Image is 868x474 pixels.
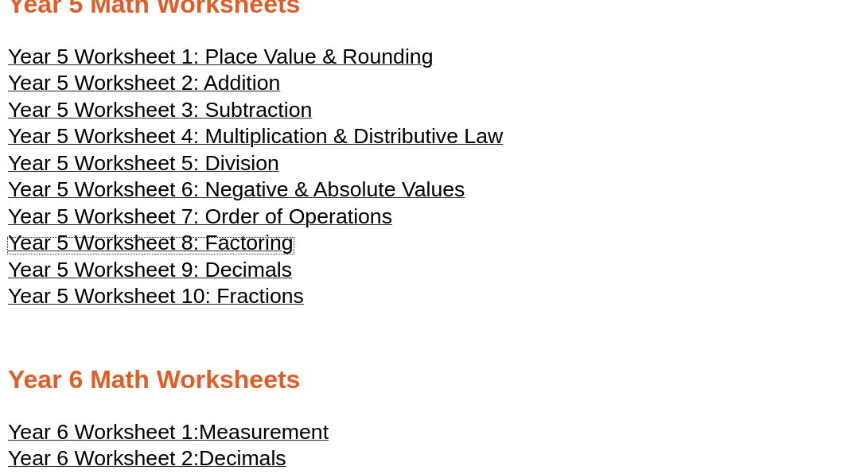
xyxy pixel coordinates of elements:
span: Year 5 Worksheet 7: Order of Operations [8,204,392,228]
a: Year 5 Worksheet 8: Factoring [8,238,294,254]
span: Year 6 Worksheet 2: [8,446,199,470]
span: Year 6 Worksheet 1: [8,420,199,444]
span: Year 5 Worksheet 1: Place Value & Rounding [8,45,433,68]
h2: Year 6 Math Worksheets [8,363,860,397]
span: Decimals [199,446,286,470]
span: Year 5 Worksheet 2: Addition [8,71,280,95]
a: Year 5 Worksheet 5: Division [8,158,279,174]
a: Year 5 Worksheet 7: Order of Operations [8,212,392,227]
span: Year 5 Worksheet 6: Negative & Absolute Values [8,177,465,201]
span: Year 5 Worksheet 9: Decimals [8,258,292,282]
span: Year 5 Worksheet 8: Factoring [8,231,294,254]
a: Year 5 Worksheet 9: Decimals [8,265,292,281]
a: Year 5 Worksheet 3: Subtraction [8,105,312,121]
a: Year 5 Worksheet 10: Fractions [8,291,304,307]
span: Year 5 Worksheet 3: Subtraction [8,98,312,122]
span: Measurement [199,420,329,444]
span: Year 5 Worksheet 10: Fractions [8,284,304,308]
a: Year 5 Worksheet 1: Place Value & Rounding [8,52,433,68]
a: Year 6 Worksheet 1:Measurement [8,427,329,443]
a: Year 5 Worksheet 4: Multiplication & Distributive Law [8,131,503,147]
span: Year 5 Worksheet 5: Division [8,151,279,175]
a: Year 5 Worksheet 6: Negative & Absolute Values [8,185,465,200]
span: Year 5 Worksheet 4: Multiplication & Distributive Law [8,124,503,148]
a: Year 5 Worksheet 2: Addition [8,78,280,94]
a: Year 6 Worksheet 2:Decimals [8,453,286,469]
iframe: Chat Widget [595,294,868,474]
